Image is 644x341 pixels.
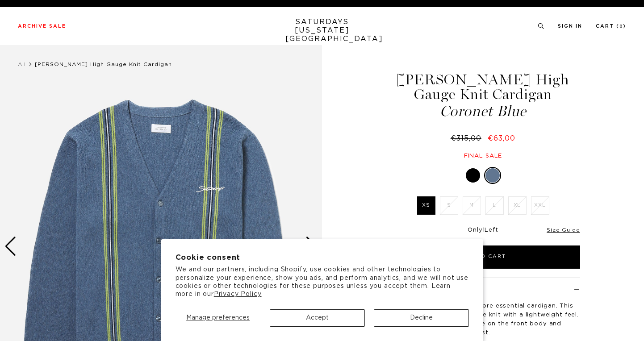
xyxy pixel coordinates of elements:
a: All [18,62,26,67]
a: Cart (0) [596,24,626,29]
span: €63,00 [488,135,515,142]
button: Add to Cart [386,245,580,269]
a: Privacy Policy [214,291,262,297]
p: We and our partners, including Shopify, use cookies and other technologies to personalize your ex... [176,266,469,298]
button: Accept [270,309,365,327]
small: 0 [619,25,623,29]
span: Coronet Blue [385,104,581,119]
a: SATURDAYS[US_STATE][GEOGRAPHIC_DATA] [285,18,359,43]
span: 1 [483,227,485,233]
a: Sign In [558,24,582,29]
div: Next slide [305,237,318,256]
label: XS [417,196,435,215]
span: Manage preferences [186,315,250,321]
div: Only Left [386,227,580,234]
h1: [PERSON_NAME] High Gauge Knit Cardigan [385,72,581,119]
del: €315,00 [451,135,485,142]
div: Final sale [385,152,581,160]
a: Archive Sale [18,24,66,29]
p: The [PERSON_NAME] is our core essential cardigan. This seasonal style is a high-gauge knit with a... [386,302,580,337]
a: Size Guide [547,227,580,233]
div: Previous slide [4,237,17,256]
button: Manage preferences [176,309,261,327]
span: [PERSON_NAME] High Gauge Knit Cardigan [35,62,172,67]
button: Decline [374,309,469,327]
h2: Cookie consent [176,254,469,262]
